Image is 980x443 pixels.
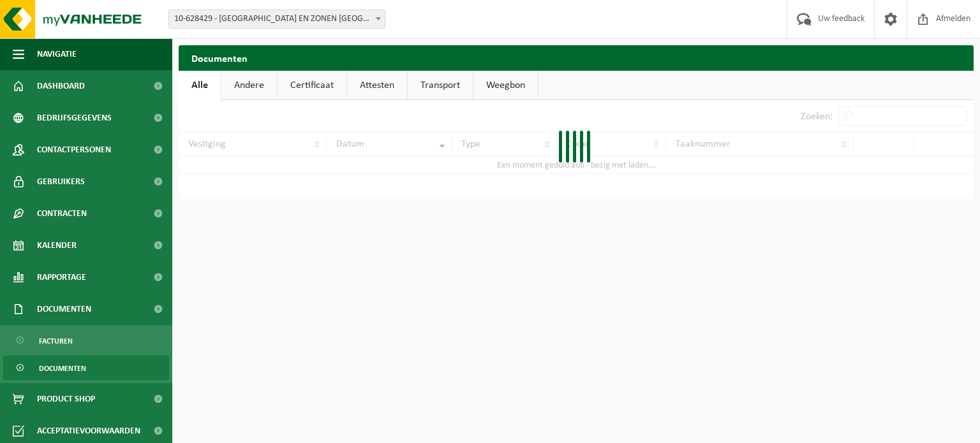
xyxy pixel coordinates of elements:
span: Navigatie [37,38,77,70]
a: Attesten [347,71,407,100]
span: 10-628429 - CASTELEYN EN ZONEN NV - MEULEBEKE [169,10,385,28]
a: Certificaat [278,71,346,100]
span: Documenten [37,293,91,325]
span: Kalender [37,229,77,261]
span: Contactpersonen [37,134,111,166]
a: Documenten [3,356,169,380]
span: Facturen [39,329,73,353]
a: Weegbon [473,71,538,100]
span: Product Shop [37,383,95,415]
span: Rapportage [37,261,86,293]
h2: Documenten [179,45,974,70]
span: Contracten [37,198,87,229]
a: Facturen [3,328,169,352]
span: Bedrijfsgegevens [37,102,112,134]
a: Andere [221,71,277,100]
a: Transport [408,71,473,100]
span: Dashboard [37,70,85,102]
span: 10-628429 - CASTELEYN EN ZONEN NV - MEULEBEKE [168,10,385,29]
a: Alle [179,71,221,100]
span: Gebruikers [37,166,85,198]
span: Documenten [39,356,86,381]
